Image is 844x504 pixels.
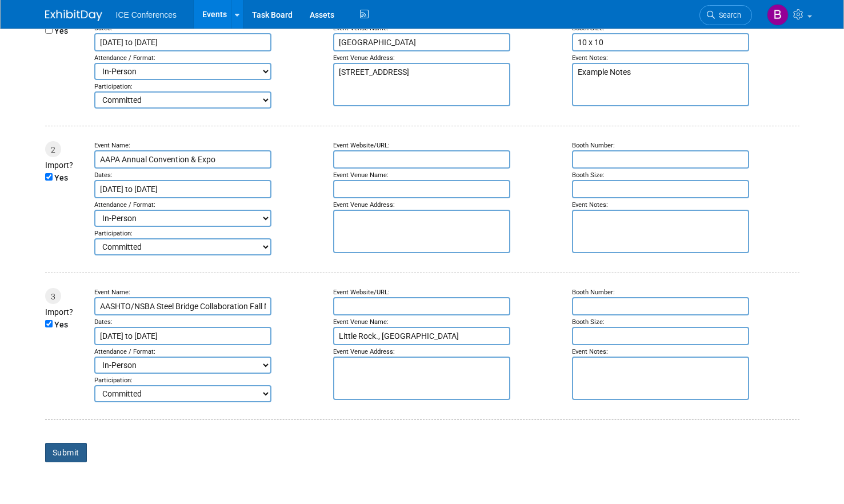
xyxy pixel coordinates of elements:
div: Event Venue Address: [333,347,561,357]
label: Yes [54,25,68,37]
input: Start Date - End Date [94,327,271,345]
input: Submit [45,443,87,462]
div: Event Website/URL: [333,288,561,297]
div: Event Name: [94,141,322,150]
div: Booth Number: [572,288,799,297]
div: Attendance / Format: [94,347,322,357]
div: Event Venue Name: [333,171,561,180]
div: 2 [45,141,61,157]
a: Search [699,5,752,25]
div: Dates: [94,171,322,180]
img: ExhibitDay [45,10,102,21]
div: Attendance / Format: [94,54,322,63]
div: Event Venue Address: [333,54,561,63]
label: Yes [54,319,68,330]
label: Yes [54,172,68,183]
input: Start Date - End Date [94,180,271,198]
div: Event Name: [94,288,322,297]
div: Attendance / Format: [94,201,322,210]
div: Participation: [94,229,322,238]
div: Event Venue Address: [333,201,561,210]
div: Import? [45,306,83,318]
span: Search [715,11,741,19]
div: Event Website/URL: [333,141,561,150]
div: Participation: [94,82,322,91]
div: Event Notes: [572,347,799,357]
img: Brandi Allegood [767,4,789,26]
div: Dates: [94,318,322,327]
div: Booth Size: [572,171,799,180]
div: 3 [45,288,61,304]
textarea: Example Notes [572,63,749,106]
div: Participation: [94,376,322,385]
textarea: [STREET_ADDRESS] [333,63,510,106]
div: Event Notes: [572,54,799,63]
span: ICE Conferences [116,10,177,19]
div: Booth Size: [572,318,799,327]
div: Booth Number: [572,141,799,150]
div: Import? [45,159,83,171]
div: Event Notes: [572,201,799,210]
div: Event Venue Name: [333,318,561,327]
input: Start Date - End Date [94,33,271,51]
